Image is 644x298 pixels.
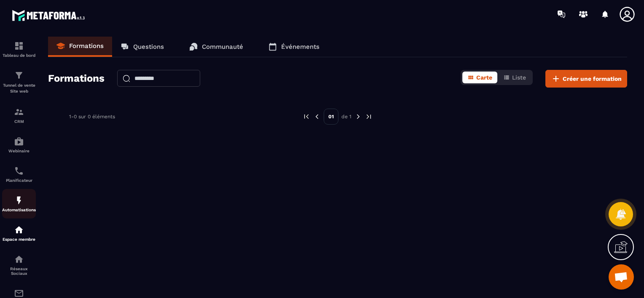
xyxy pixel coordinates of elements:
img: scheduler [14,166,24,176]
p: de 1 [341,113,352,120]
p: Webinaire [2,149,36,153]
a: Événements [260,37,328,57]
img: formation [14,70,24,80]
span: Créer une formation [563,74,622,83]
p: 1-0 sur 0 éléments [69,114,115,120]
p: Communauté [202,43,243,51]
a: Formations [48,37,112,57]
p: Événements [281,43,319,51]
a: formationformationTableau de bord [2,35,36,64]
p: 01 [324,109,338,125]
span: Carte [476,74,492,81]
p: Planificateur [2,178,36,183]
p: Questions [133,43,164,51]
a: formationformationTunnel de vente Site web [2,64,36,101]
img: next [354,113,362,120]
img: prev [313,113,321,120]
div: Ouvrir le chat [609,264,634,290]
p: Espace membre [2,237,36,242]
button: Liste [498,72,531,83]
a: automationsautomationsWebinaire [2,130,36,160]
img: logo [12,8,88,23]
a: automationsautomationsAutomatisations [2,189,36,218]
img: prev [303,113,310,120]
h2: Formations [48,70,105,88]
img: formation [14,107,24,117]
a: Questions [112,37,172,57]
a: Communauté [181,37,252,57]
button: Créer une formation [545,70,627,88]
img: next [365,113,373,120]
a: schedulerschedulerPlanificateur [2,160,36,189]
p: Réseaux Sociaux [2,266,36,276]
img: automations [14,136,24,146]
img: automations [14,225,24,235]
p: CRM [2,119,36,124]
p: Tableau de bord [2,53,36,58]
p: Automatisations [2,208,36,212]
img: social-network [14,254,24,264]
a: social-networksocial-networkRéseaux Sociaux [2,248,36,282]
img: formation [14,41,24,51]
span: Liste [512,74,526,81]
p: Tunnel de vente Site web [2,82,36,94]
img: automations [14,195,24,205]
button: Carte [462,72,497,83]
p: Formations [69,42,104,50]
a: automationsautomationsEspace membre [2,218,36,248]
a: formationformationCRM [2,101,36,130]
